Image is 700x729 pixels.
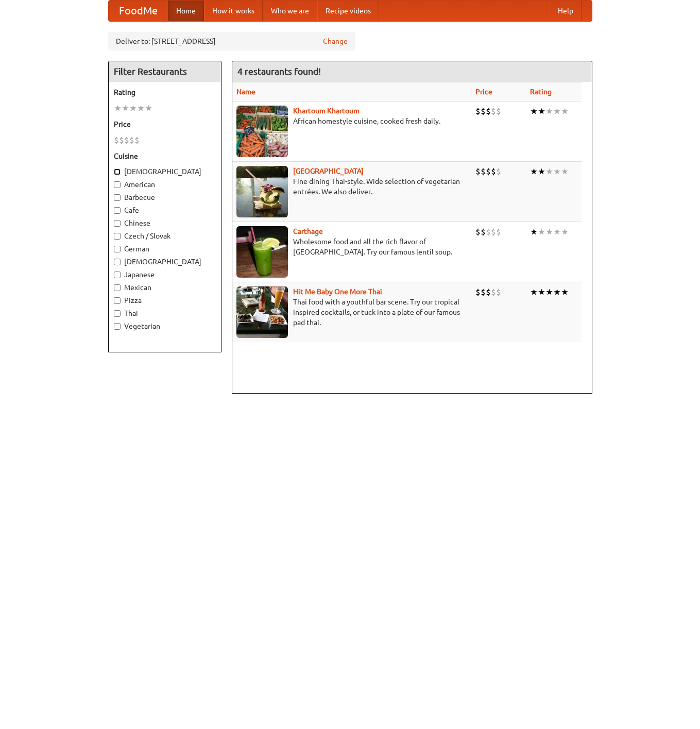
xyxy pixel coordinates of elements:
[114,323,121,330] input: Vegetarian
[236,286,288,338] img: babythai.jpg
[114,151,216,161] h5: Cuisine
[538,286,545,298] li: ★
[486,106,491,117] li: $
[114,166,216,177] label: [DEMOGRAPHIC_DATA]
[236,236,467,257] p: Wholesome food and all the rich flavor of [GEOGRAPHIC_DATA]. Try our famous lentil soup.
[545,286,553,298] li: ★
[550,1,582,21] a: Help
[475,106,481,117] li: $
[114,168,121,175] input: [DEMOGRAPHIC_DATA]
[236,106,288,157] img: khartoum.jpg
[481,166,486,177] li: $
[538,166,545,177] li: ★
[481,286,486,298] li: $
[553,226,561,238] li: ★
[323,36,348,46] a: Change
[293,107,360,115] a: Khartoum Khartoum
[491,166,496,177] li: $
[491,106,496,117] li: $
[119,134,124,146] li: $
[236,166,288,217] img: satay.jpg
[496,106,501,117] li: $
[114,272,121,278] input: Japanese
[545,106,553,117] li: ★
[538,226,545,238] li: ★
[561,226,569,238] li: ★
[114,282,216,293] label: Mexican
[114,246,121,252] input: German
[553,286,561,298] li: ★
[137,103,145,114] li: ★
[475,166,481,177] li: $
[317,1,379,21] a: Recipe videos
[293,167,364,175] a: [GEOGRAPHIC_DATA]
[129,103,137,114] li: ★
[114,119,216,129] h5: Price
[491,286,496,298] li: $
[486,226,491,238] li: $
[561,286,569,298] li: ★
[109,1,168,21] a: FoodMe
[204,1,263,21] a: How it works
[114,134,119,146] li: $
[530,226,538,238] li: ★
[114,192,216,202] label: Barbecue
[491,226,496,238] li: $
[553,106,561,117] li: ★
[114,233,121,240] input: Czech / Slovak
[108,32,355,50] div: Deliver to: [STREET_ADDRESS]
[530,286,538,298] li: ★
[145,103,152,114] li: ★
[114,295,216,306] label: Pizza
[236,226,288,278] img: carthage.jpg
[475,286,481,298] li: $
[114,244,216,254] label: German
[129,134,134,146] li: $
[496,226,501,238] li: $
[481,106,486,117] li: $
[538,106,545,117] li: ★
[122,103,129,114] li: ★
[114,205,216,215] label: Cafe
[168,1,204,21] a: Home
[236,88,255,96] a: Name
[236,297,467,328] p: Thai food with a youthful bar scene. Try our tropical inspired cocktails, or tuck into a plate of...
[530,106,538,117] li: ★
[530,166,538,177] li: ★
[263,1,317,21] a: Who we are
[114,310,121,317] input: Thai
[114,220,121,227] input: Chinese
[114,269,216,280] label: Japanese
[114,181,121,188] input: American
[124,134,129,146] li: $
[561,106,569,117] li: ★
[486,286,491,298] li: $
[114,257,216,267] label: [DEMOGRAPHIC_DATA]
[530,88,552,96] a: Rating
[293,287,382,296] a: Hit Me Baby One More Thai
[293,227,323,235] a: Carthage
[481,226,486,238] li: $
[237,66,321,76] ng-pluralize: 4 restaurants found!
[545,166,553,177] li: ★
[114,297,121,304] input: Pizza
[496,286,501,298] li: $
[114,259,121,265] input: [DEMOGRAPHIC_DATA]
[496,166,501,177] li: $
[114,207,121,214] input: Cafe
[114,194,121,201] input: Barbecue
[236,176,467,197] p: Fine dining Thai-style. Wide selection of vegetarian entrées. We also deliver.
[475,226,481,238] li: $
[109,61,221,82] h4: Filter Restaurants
[134,134,140,146] li: $
[114,87,216,97] h5: Rating
[236,116,467,126] p: African homestyle cuisine, cooked fresh daily.
[114,103,122,114] li: ★
[114,231,216,241] label: Czech / Slovak
[114,308,216,318] label: Thai
[114,321,216,331] label: Vegetarian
